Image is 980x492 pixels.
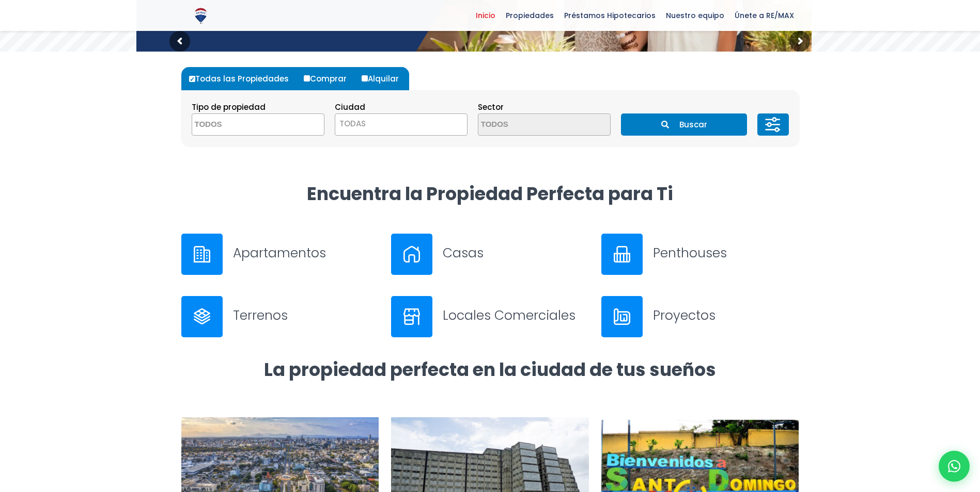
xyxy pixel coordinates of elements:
span: TODAS [335,117,467,131]
span: Tipo de propiedad [192,102,266,112]
a: Apartamentos [181,234,379,275]
h3: Terrenos [233,306,379,324]
span: Nuestro equipo [661,8,729,23]
label: Comprar [301,67,357,90]
strong: La propiedad perfecta en la ciudad de tus sueños [264,357,716,382]
span: Sector [478,102,504,112]
span: Propiedades [501,8,559,23]
a: Proyectos [601,296,799,337]
input: Todas las Propiedades [189,76,195,82]
input: Alquilar [362,75,368,81]
label: Todas las Propiedades [186,67,299,90]
img: Logo de REMAX [192,7,210,25]
h3: Casas [443,244,589,262]
textarea: Search [478,114,579,136]
label: Alquilar [359,67,409,90]
h3: Penthouses [653,244,799,262]
span: Ciudad [335,102,365,112]
h3: Proyectos [653,306,799,324]
a: Penthouses [601,234,799,275]
a: Locales Comerciales [391,296,589,337]
h3: Apartamentos [233,244,379,262]
a: Terrenos [181,296,379,337]
textarea: Search [192,114,292,136]
input: Comprar [304,75,310,81]
span: TODAS [339,118,366,129]
span: Préstamos Hipotecarios [559,8,661,23]
a: Casas [391,234,589,275]
button: Buscar [621,113,747,136]
span: TODAS [335,113,468,136]
h3: Locales Comerciales [443,306,589,324]
span: Inicio [471,8,501,23]
span: Únete a RE/MAX [729,8,799,23]
strong: Encuentra la Propiedad Perfecta para Ti [307,181,673,206]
